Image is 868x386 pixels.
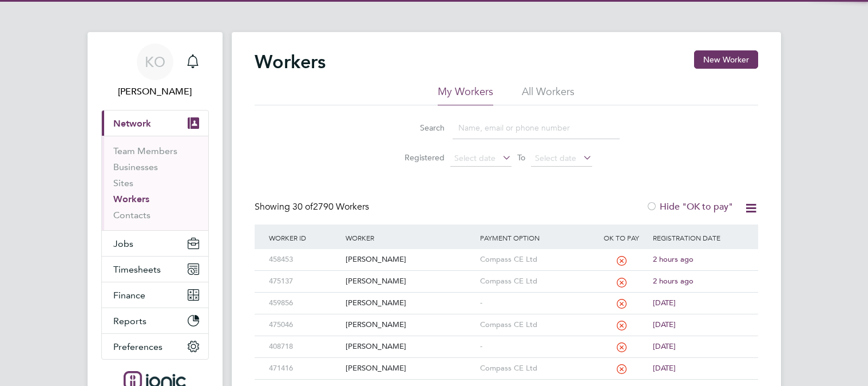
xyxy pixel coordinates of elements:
[266,271,343,292] div: 475137
[255,50,326,73] h2: Workers
[477,293,593,314] div: -
[266,358,343,379] div: 471416
[477,314,593,336] div: Compass CE Ltd
[535,153,576,163] span: Select date
[113,178,133,188] a: Sites
[113,290,145,301] span: Finance
[113,145,177,156] a: Team Members
[113,194,149,204] a: Workers
[113,341,162,352] span: Preferences
[266,314,343,336] div: 475046
[113,264,161,275] span: Timesheets
[102,111,208,136] button: Network
[653,320,676,329] span: [DATE]
[453,117,620,139] input: Name, email or phone number
[266,314,747,324] a: 475046[PERSON_NAME]Compass CE Ltd[DATE]
[343,358,477,379] div: [PERSON_NAME]
[266,357,747,367] a: 471416[PERSON_NAME]Compass CE Ltd[DATE]
[113,210,150,220] a: Contacts
[266,249,343,270] div: 458453
[477,224,593,251] div: Payment Option
[101,44,209,99] a: KO[PERSON_NAME]
[653,276,693,286] span: 2 hours ago
[646,201,733,212] label: Hide "OK to pay"
[102,257,208,282] button: Timesheets
[694,50,758,69] button: New Worker
[477,249,593,270] div: Compass CE Ltd
[653,254,693,264] span: 2 hours ago
[266,293,343,314] div: 459856
[145,54,165,69] span: KO
[343,314,477,336] div: [PERSON_NAME]
[113,316,146,326] span: Reports
[343,336,477,357] div: [PERSON_NAME]
[102,282,208,308] button: Finance
[266,270,747,280] a: 475137[PERSON_NAME]Compass CE Ltd2 hours ago
[593,224,651,251] div: OK to pay
[102,231,208,256] button: Jobs
[102,136,208,230] div: Network
[343,249,477,270] div: [PERSON_NAME]
[102,308,208,333] button: Reports
[393,152,445,163] label: Registered
[438,85,493,105] li: My Workers
[343,293,477,314] div: [PERSON_NAME]
[477,358,593,379] div: Compass CE Ltd
[477,271,593,292] div: Compass CE Ltd
[113,118,151,129] span: Network
[522,85,574,105] li: All Workers
[343,271,477,292] div: [PERSON_NAME]
[266,249,747,258] a: 458453[PERSON_NAME]Compass CE Ltd2 hours ago
[113,162,158,172] a: Businesses
[653,341,676,351] span: [DATE]
[477,336,593,357] div: -
[102,334,208,359] button: Preferences
[266,336,747,345] a: 408718[PERSON_NAME]-[DATE]
[650,224,746,251] div: Registration Date
[393,123,445,133] label: Search
[255,201,371,213] div: Showing
[343,224,477,251] div: Worker
[454,153,496,163] span: Select date
[292,201,369,212] span: 2790 Workers
[292,201,313,212] span: 30 of
[266,292,747,302] a: 459856[PERSON_NAME]-[DATE]
[266,336,343,357] div: 408718
[514,150,529,165] span: To
[266,224,343,251] div: Worker ID
[101,85,209,99] span: Kirsty Owen
[653,298,676,308] span: [DATE]
[653,363,676,373] span: [DATE]
[113,238,133,249] span: Jobs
